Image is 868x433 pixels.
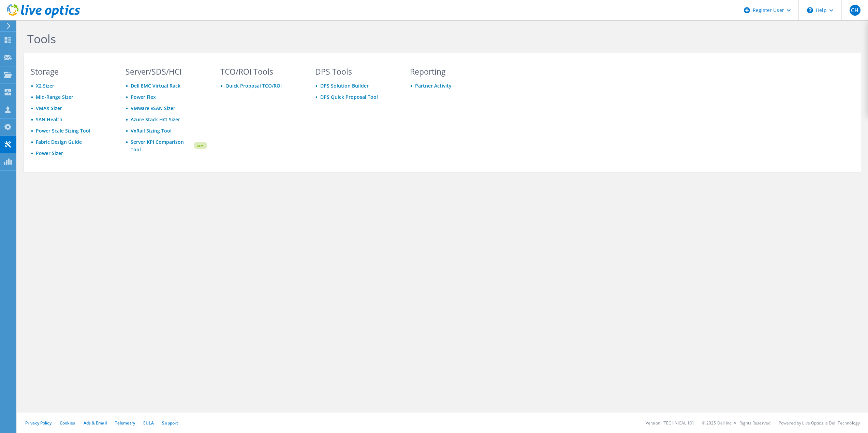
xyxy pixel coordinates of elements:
h3: Server/SDS/HCI [126,68,207,75]
a: Server KPI Comparison Tool [131,138,193,153]
a: EULA [143,420,154,426]
a: X2 Sizer [36,82,54,89]
a: VxRail Sizing Tool [131,127,172,134]
img: new-badge.svg [193,138,207,154]
a: VMAX Sizer [36,105,62,111]
a: Dell EMC Virtual Rack [131,82,180,89]
a: Partner Activity [415,82,452,89]
a: Mid-Range Sizer [36,94,73,100]
a: Privacy Policy [25,420,52,426]
h3: Storage [31,68,113,75]
a: Support [162,420,178,426]
a: SAN Health [36,116,62,123]
a: Power Scale Sizing Tool [36,127,90,134]
a: Quick Proposal TCO/ROI [225,82,282,89]
li: Version: [TECHNICAL_ID] [646,420,694,426]
a: Cookies [60,420,75,426]
h3: DPS Tools [315,68,397,75]
a: Power Flex [131,94,156,100]
a: Azure Stack HCI Sizer [131,116,180,123]
a: Fabric Design Guide [36,139,82,145]
a: Power Sizer [36,150,63,156]
li: © 2025 Dell Inc. All Rights Reserved [702,420,770,426]
a: Ads & Email [84,420,107,426]
a: DPS Quick Proposal Tool [320,94,378,100]
h3: TCO/ROI Tools [220,68,302,75]
h3: Reporting [410,68,492,75]
svg: \n [807,7,813,13]
h1: Tools [27,32,488,46]
a: VMware vSAN Sizer [131,105,175,111]
a: DPS Solution Builder [320,82,369,89]
li: Powered by Live Optics, a Dell Technology [779,420,860,426]
span: CH [850,5,860,16]
a: Telemetry [115,420,135,426]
